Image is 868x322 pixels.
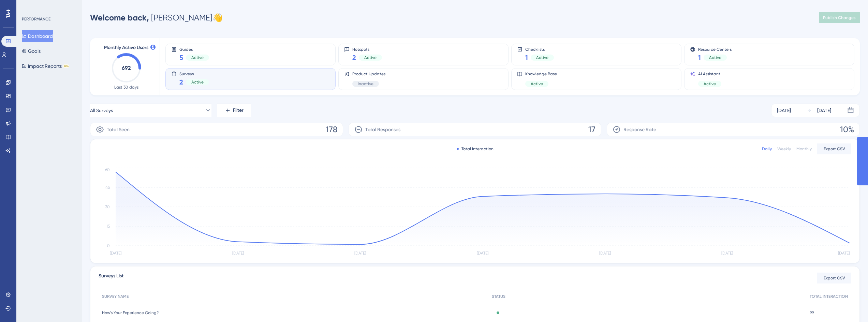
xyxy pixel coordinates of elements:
[525,47,554,51] span: Checklists
[698,47,732,51] span: Resource Centers
[709,55,721,60] span: Active
[588,124,595,135] span: 17
[762,146,772,152] div: Daily
[352,71,385,77] span: Product Updates
[22,30,53,42] button: Dashboard
[105,167,110,172] tspan: 60
[63,64,69,68] div: BETA
[358,81,373,87] span: Inactive
[839,295,860,316] iframe: UserGuiding AI Assistant Launcher
[352,53,356,62] span: 2
[531,81,543,87] span: Active
[492,294,505,299] span: STATUS
[721,251,733,256] tspan: [DATE]
[102,310,159,316] span: How’s Your Experience Going?
[525,53,528,62] span: 1
[840,124,854,135] span: 10%
[106,224,110,229] tspan: 15
[819,12,860,23] button: Publish Changes
[817,143,851,154] button: Export CSV
[823,15,856,20] span: Publish Changes
[536,55,548,60] span: Active
[698,53,701,62] span: 1
[105,185,110,190] tspan: 45
[110,251,121,256] tspan: [DATE]
[810,294,848,299] span: TOTAL INTERACTION
[99,272,123,284] span: Surveys List
[105,204,110,209] tspan: 30
[704,81,716,87] span: Active
[824,146,845,152] span: Export CSV
[22,60,69,72] button: Impact ReportsBETA
[623,125,656,134] span: Response Rate
[22,45,41,57] button: Goals
[233,106,244,114] span: Filter
[232,251,244,256] tspan: [DATE]
[179,53,183,62] span: 5
[90,12,223,23] div: [PERSON_NAME] 👋
[838,251,850,256] tspan: [DATE]
[217,104,251,117] button: Filter
[525,71,557,77] span: Knowledge Base
[90,13,149,22] span: Welcome back,
[599,251,611,256] tspan: [DATE]
[107,243,110,248] tspan: 0
[777,146,791,152] div: Weekly
[90,106,113,114] span: All Surveys
[796,146,812,152] div: Monthly
[817,106,831,114] div: [DATE]
[457,146,494,152] div: Total Interaction
[191,55,204,60] span: Active
[107,125,130,134] span: Total Seen
[191,79,204,85] span: Active
[90,104,211,117] button: All Surveys
[179,71,209,76] span: Surveys
[122,65,131,71] text: 692
[352,47,382,51] span: Hotspots
[810,310,814,316] span: 99
[114,85,138,90] span: Last 30 days
[104,44,148,52] span: Monthly Active Users
[326,124,337,135] span: 178
[22,16,50,22] div: PERFORMANCE
[354,251,366,256] tspan: [DATE]
[698,71,721,77] span: AI Assistant
[824,275,845,281] span: Export CSV
[817,273,851,283] button: Export CSV
[179,47,209,51] span: Guides
[777,106,791,114] div: [DATE]
[365,125,400,134] span: Total Responses
[364,55,377,60] span: Active
[102,294,129,299] span: SURVEY NAME
[477,251,488,256] tspan: [DATE]
[179,77,183,87] span: 2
